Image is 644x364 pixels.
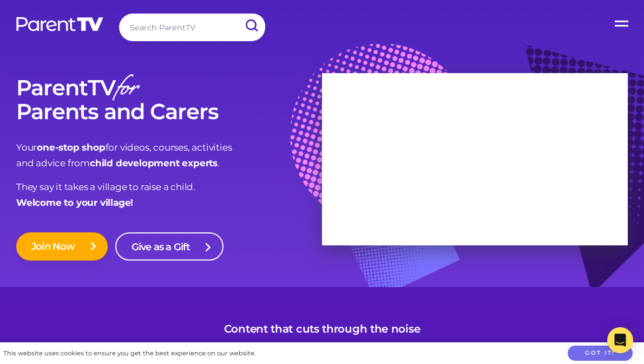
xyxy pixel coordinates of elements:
[16,232,108,261] a: Join Now
[16,197,133,208] strong: Welcome to your village!
[568,346,633,361] button: Got it!
[3,348,255,359] div: This website uses cookies to ensure you get the best experience on our website.
[90,158,218,168] strong: child development experts
[237,14,265,38] input: Submit
[115,232,224,261] a: Give as a Gift
[37,142,105,153] strong: one-stop shop
[115,67,137,114] em: for
[16,140,322,171] p: Your for videos, courses, activities and advice from .
[16,179,322,211] p: They say it takes a village to raise a child.
[119,14,265,41] input: Search ParentTV
[607,327,633,353] div: Open Intercom Messenger
[16,76,322,123] h1: ParentTV Parents and Carers
[15,16,104,32] img: parenttv-logo-white.4c85aaf.svg
[224,322,420,335] h3: Content that cuts through the noise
